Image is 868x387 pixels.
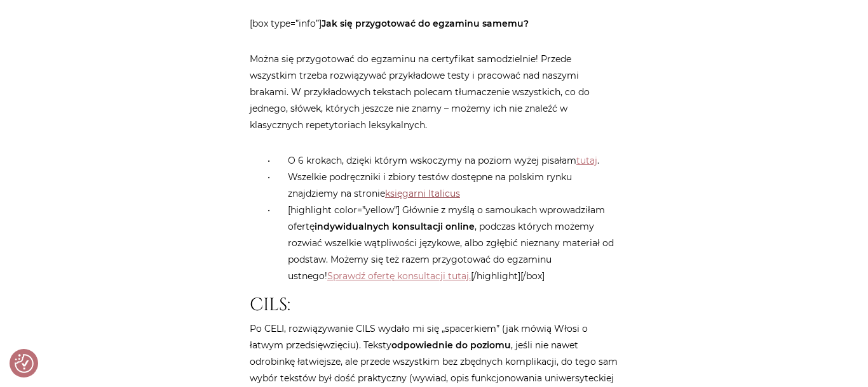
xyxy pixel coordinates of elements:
strong: odpowiednie do poziomu [391,339,511,351]
li: O 6 krokach, dzięki którym wskoczymy na poziom wyżej pisałam . [275,152,618,169]
button: Preferencje co do zgód [15,354,34,373]
li: [highlight color=”yellow”] Głównie z myślą o samoukach wprowadziłam ofertę , podczas których może... [275,202,618,284]
strong: Jak się przygotować do egzaminu samemu? [322,18,529,29]
p: Można się przygotować do egzaminu na certyfikat samodzielnie! Przede wszystkim trzeba rozwiązywać... [250,51,618,133]
h2: CILS: [250,294,618,316]
li: Wszelkie podręczniki i zbiory testów dostępne na polskim rynku znajdziemy na stronie [275,169,618,202]
strong: indywidualnych konsultacji online [315,221,475,232]
a: tutaj [576,155,597,166]
a: księgarni Italicus [385,188,460,199]
img: Revisit consent button [15,354,34,373]
a: Sprawdź ofertę konsultacji tutaj. [327,270,471,282]
p: [box type=”info”] [250,15,618,32]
